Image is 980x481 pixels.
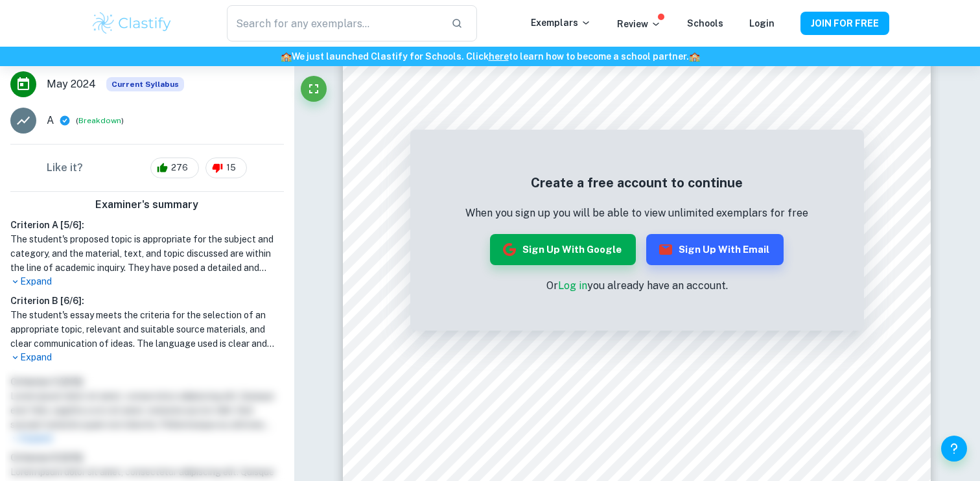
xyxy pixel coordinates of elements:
[227,5,441,41] input: Search for any exemplars...
[490,234,636,265] button: Sign up with Google
[646,234,784,265] button: Sign up with Email
[800,12,889,35] button: JOIN FOR FREE
[106,77,184,91] span: Current Syllabus
[465,173,808,193] h5: Create a free account to continue
[164,161,195,174] span: 276
[749,18,775,29] a: Login
[78,115,121,126] button: Breakdown
[47,113,54,128] p: A
[687,18,723,29] a: Schools
[5,197,289,213] h6: Examiner's summary
[558,279,587,292] a: Log in
[91,10,173,36] img: Clastify logo
[531,16,591,30] p: Exemplars
[47,76,96,92] span: May 2024
[10,218,284,232] h6: Criterion A [ 5 / 6 ]:
[689,51,700,62] span: 🏫
[10,308,284,351] h1: The student's essay meets the criteria for the selection of an appropriate topic, relevant and su...
[106,77,184,91] div: This exemplar is based on the current syllabus. Feel free to refer to it for inspiration/ideas wh...
[941,436,967,462] button: Help and Feedback
[465,278,808,294] p: Or you already have an account.
[617,17,661,31] p: Review
[465,205,808,221] p: When you sign up you will be able to view unlimited exemplars for free
[489,51,509,62] a: here
[301,76,327,102] button: Fullscreen
[76,115,124,127] span: ( )
[10,294,284,308] h6: Criterion B [ 6 / 6 ]:
[3,49,977,64] h6: We just launched Clastify for Schools. Click to learn how to become a school partner.
[10,351,284,364] p: Expand
[205,158,247,178] div: 15
[281,51,292,62] span: 🏫
[219,161,243,174] span: 15
[150,158,199,178] div: 276
[10,232,284,275] h1: The student's proposed topic is appropriate for the subject and category, and the material, text,...
[47,160,83,176] h6: Like it?
[10,275,284,288] p: Expand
